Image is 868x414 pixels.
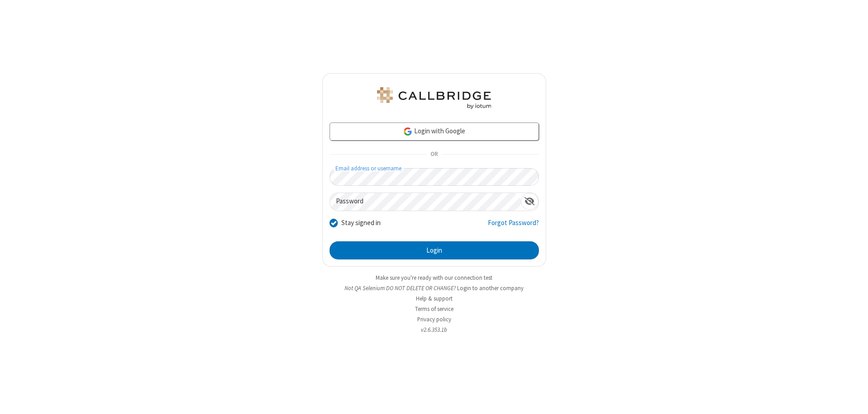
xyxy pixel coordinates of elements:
img: google-icon.png [403,127,413,136]
button: Login to another company [457,284,524,292]
img: QA Selenium DO NOT DELETE OR CHANGE [375,87,493,109]
a: Terms of service [415,305,453,313]
a: Help & support [416,295,453,302]
a: Login with Google [330,122,539,141]
div: Show password [521,193,538,210]
button: Login [330,241,539,259]
li: Not QA Selenium DO NOT DELETE OR CHANGE? [322,284,546,292]
li: v2.6.353.1b [322,325,546,334]
span: OR [427,148,441,161]
a: Forgot Password? [488,218,539,235]
input: Email address or username [330,168,539,186]
a: Make sure you're ready with our connection test [376,274,492,282]
label: Stay signed in [341,218,381,228]
a: Privacy policy [417,315,451,323]
input: Password [330,193,521,211]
